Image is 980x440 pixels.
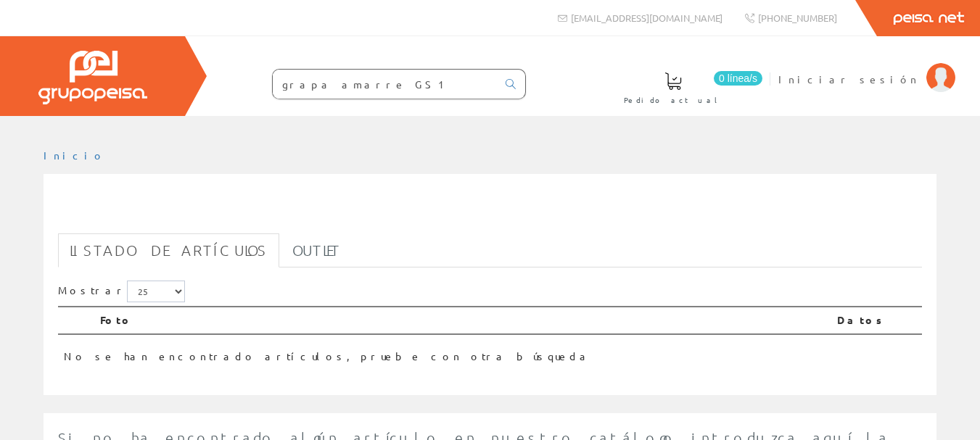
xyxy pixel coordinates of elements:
img: Grupo Peisa [38,51,147,104]
a: Inicio [44,149,105,162]
td: No se han encontrado artículos, pruebe con otra búsqueda [58,334,831,370]
span: Iniciar sesión [778,72,919,86]
span: [EMAIL_ADDRESS][DOMAIN_NAME] [571,12,722,24]
span: Pedido actual [624,93,722,107]
input: Buscar ... [273,70,497,99]
span: [PHONE_NUMBER] [758,12,837,24]
h1: grapa amarre GS1 [58,197,922,226]
th: Datos [831,307,922,334]
a: Listado de artículos [58,233,279,267]
label: Mostrar [58,281,185,302]
th: Foto [94,307,831,334]
span: 0 línea/s [714,71,762,86]
a: Outlet [281,233,353,267]
select: Mostrar [127,281,185,302]
a: Iniciar sesión [778,60,955,74]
